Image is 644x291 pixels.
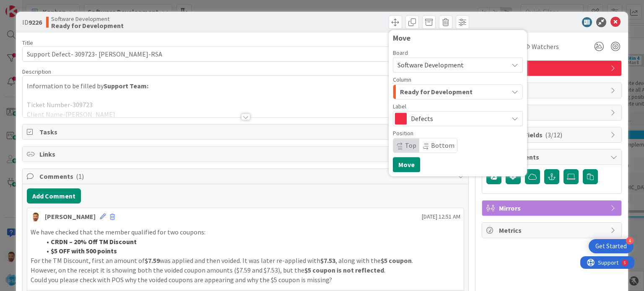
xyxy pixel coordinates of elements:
[31,275,460,285] p: Could you please check with POS why the voided coupons are appearing and why the $5 coupon is mis...
[31,227,460,237] p: We have checked that the member qualified for two coupons:
[589,239,634,253] div: Open Get Started checklist, remaining modules: 4
[499,152,606,162] span: Attachments
[44,3,46,10] div: 5
[29,18,42,26] b: 9226
[431,141,454,149] span: Bottom
[499,203,606,213] span: Mirrors
[405,141,416,149] span: Top
[22,68,51,75] span: Description
[51,22,124,29] b: Ready for Development
[320,256,335,265] strong: $7.53
[31,211,41,221] img: AS
[499,108,606,118] span: Block
[393,130,413,136] span: Position
[393,84,523,99] button: Ready for Development
[31,265,460,275] p: However, on the receipt it is showing both the voided coupon amounts ($7.59 and $7.53), but the .
[397,61,464,69] span: Software Development
[393,34,523,42] div: Move
[39,171,453,181] span: Comments
[411,113,504,124] span: Defects
[104,82,148,90] strong: Support Team:
[31,256,460,265] p: For the TM Discount, first an amount of was applied and then voided. It was later re-applied with...
[422,212,460,221] span: [DATE] 12:51 AM
[145,256,160,265] strong: $7.59
[595,242,627,250] div: Get Started
[51,15,124,22] span: Software Development
[545,131,562,139] span: ( 3/12 )
[499,63,606,73] span: Defects
[27,81,464,91] p: Information to be filled by
[45,211,96,221] div: [PERSON_NAME]
[18,1,38,11] span: Support
[532,41,559,52] span: Watchers
[22,17,42,27] span: ID
[39,127,453,137] span: Tasks
[400,86,473,97] span: Ready for Development
[51,237,137,246] strong: CRDN – 20% Off TM Discount
[22,46,468,62] input: type card name here...
[51,247,117,255] strong: $5 OFF with 500 points
[499,130,606,140] span: Custom Fields
[393,77,411,82] span: Column
[381,256,412,265] strong: $5 coupon
[499,225,606,235] span: Metrics
[393,103,406,109] span: Label
[626,237,634,245] div: 4
[304,266,384,274] strong: $5 coupon is not reflected
[39,149,453,159] span: Links
[499,85,606,95] span: Dates
[76,172,84,180] span: ( 1 )
[27,188,81,203] button: Add Comment
[22,39,33,46] label: Title
[393,157,420,172] button: Move
[393,50,408,56] span: Board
